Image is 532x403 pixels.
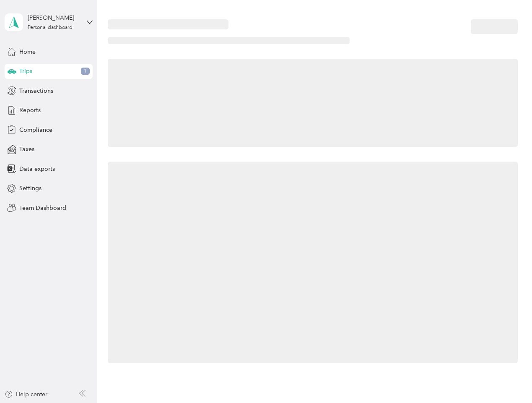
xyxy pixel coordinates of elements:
[485,356,532,403] iframe: Everlance-gr Chat Button Frame
[19,204,66,212] span: Team Dashboard
[19,47,36,56] span: Home
[81,68,90,75] span: 1
[19,184,42,193] span: Settings
[19,86,53,95] span: Transactions
[19,67,32,76] span: Trips
[19,145,34,154] span: Taxes
[19,126,52,134] span: Compliance
[19,165,55,173] span: Data exports
[19,106,41,115] span: Reports
[28,13,80,22] div: [PERSON_NAME]
[5,390,47,399] button: Help center
[28,25,73,30] div: Personal dashboard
